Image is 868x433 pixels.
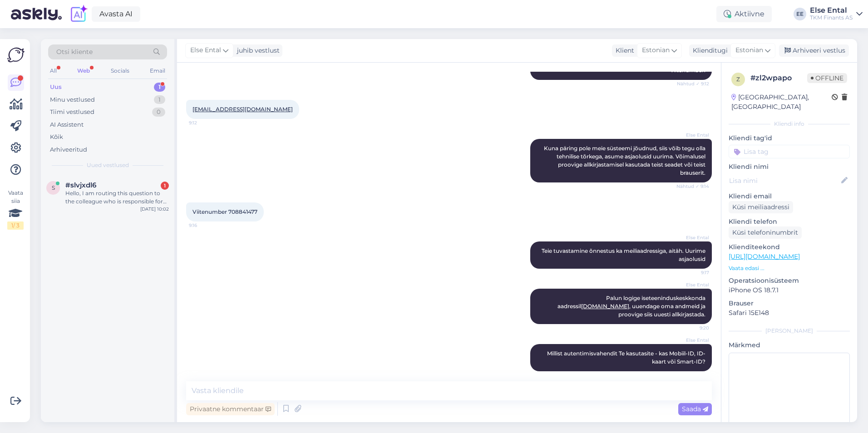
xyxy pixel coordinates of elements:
div: Email [148,65,167,77]
span: Viitenumber 708841477 [192,208,257,215]
p: Kliendi telefon [729,217,850,226]
span: z [736,76,740,83]
div: Klienditugi [689,46,728,55]
p: Klienditeekond [729,242,850,252]
span: Millist autentimisvahendit Te kasutasite - kas Mobiil-ID, ID-kaart või Smart-ID? [547,350,705,365]
span: Else Ental [190,45,221,55]
span: 9:12 [189,119,223,126]
a: Else EntalTKM Finants AS [810,7,863,21]
span: Estonian [735,45,763,55]
span: Palun logige iseteeninduskeskkonda aadressil , uuendage oma andmeid ja proovige siis uuesti allki... [557,295,707,318]
span: s [52,184,55,191]
input: Lisa tag [729,145,850,158]
div: 1 / 3 [7,221,24,230]
span: Estonian [642,45,670,55]
div: Hello, I am routing this question to the colleague who is responsible for this topic. The reply m... [65,189,169,206]
span: Nähtud ✓ 9:14 [675,183,709,190]
div: Küsi meiliaadressi [729,201,793,213]
input: Lisa nimi [729,176,839,186]
p: Vaata edasi ... [729,264,850,272]
div: Socials [109,65,131,77]
span: Else Ental [675,281,709,288]
span: Offline [807,73,847,83]
span: 9:37 [675,372,709,379]
span: Saada [682,405,708,413]
div: All [48,65,59,77]
span: Otsi kliente [56,47,93,57]
p: Märkmed [729,340,850,350]
span: Uued vestlused [87,161,129,169]
div: Kõik [50,133,63,142]
span: 9:16 [189,222,223,229]
div: 0 [152,108,165,117]
div: Tiimi vestlused [50,108,94,117]
div: 1 [154,95,165,104]
span: Nähtud ✓ 9:12 [675,80,709,87]
div: AI Assistent [50,120,84,129]
span: Teie tuvastamine õnnestus ka meiliaadressiga, aitäh. Uurime asjaolusid [542,247,707,262]
div: EE [794,8,806,20]
div: Klient [612,46,634,55]
a: Avasta AI [92,6,140,22]
div: # zl2wpapo [750,73,807,84]
span: Kuna päring pole meie süsteemi jõudnud, siis võib tegu olla tehnilise tõrkega, asume asjaolusid u... [544,145,707,176]
a: [URL][DOMAIN_NAME] [729,252,800,261]
div: Aktiivne [716,6,772,22]
a: [DOMAIN_NAME] [581,303,629,310]
div: Arhiveeritud [50,145,87,154]
div: 1 [154,83,165,92]
div: Else Ental [810,7,853,14]
span: Else Ental [675,337,709,344]
p: iPhone OS 18.7.1 [729,285,850,295]
img: explore-ai [69,5,88,24]
p: Brauser [729,299,850,308]
div: [GEOGRAPHIC_DATA], [GEOGRAPHIC_DATA] [731,93,832,112]
span: Else Ental [675,132,709,138]
div: 1 [161,182,169,190]
div: Vaata siia [7,189,24,230]
img: Askly Logo [7,46,25,64]
div: Web [75,65,92,77]
div: [DATE] 10:02 [140,206,169,212]
div: juhib vestlust [233,46,280,55]
div: [PERSON_NAME] [729,327,850,335]
span: 9:17 [675,269,709,276]
span: 9:20 [675,325,709,331]
p: Kliendi nimi [729,162,850,172]
a: [EMAIL_ADDRESS][DOMAIN_NAME] [192,106,293,113]
p: Kliendi tag'id [729,133,850,143]
p: Safari 15E148 [729,308,850,318]
div: Arhiveeri vestlus [779,44,849,57]
div: TKM Finants AS [810,14,853,21]
span: #slvjxdl6 [65,181,96,189]
p: Operatsioonisüsteem [729,276,850,285]
p: Kliendi email [729,192,850,201]
div: Kliendi info [729,120,850,128]
div: Uus [50,83,62,92]
div: Küsi telefoninumbrit [729,226,802,239]
div: Minu vestlused [50,95,95,104]
span: Else Ental [675,234,709,241]
div: Privaatne kommentaar [186,403,275,415]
